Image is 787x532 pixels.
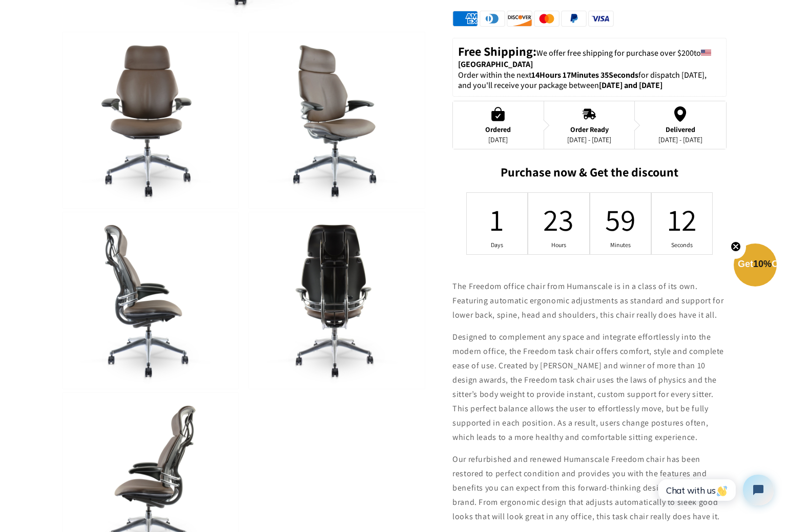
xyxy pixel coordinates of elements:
img: Freedom Chair with Headrest (Renewed) | Brown color & Crome base - chairorama [63,32,238,208]
img: Freedom Chair with Headrest (Renewed) | Brown color & Crome base - chairorama [63,212,238,388]
div: 23 [552,199,566,239]
div: 12 [675,199,689,239]
div: Hours [552,241,566,249]
div: Days [490,241,504,249]
img: Freedom Chair with Headrest (Renewed) | Brown color & Crome base - chairorama [249,32,425,208]
span: Get Off [738,259,785,269]
button: Close teaser [726,235,746,259]
div: Delivered [658,125,702,134]
span: We offer free shipping for purchase over $200 [536,48,694,58]
div: Ordered [485,125,511,134]
div: 1 [490,199,504,239]
div: Get10%OffClose teaser [734,245,777,287]
p: Our refurbished and renewed Humanscale Freedom chair has been restored to perfect condition and p... [452,452,727,524]
p: Order within the next for dispatch [DATE], and you'll receive your package between [458,70,721,92]
span: 14Hours 17Minutes 35Seconds [531,70,638,80]
div: Seconds [675,241,689,249]
p: The Freedom office chair from Humanscale is in a class of its own. Featuring automatic ergonomic ... [452,279,727,322]
div: Order Ready [567,125,611,134]
div: [DATE] - [DATE] [658,136,702,144]
img: Freedom Chair with Headrest (Renewed) | Brown color & Crome base - chairorama [249,212,425,388]
div: 59 [614,199,627,239]
span: Designed to complement any space and integrate effortlessly into the modern office, the Freedom t... [452,331,724,442]
span: 10% [753,259,772,269]
div: [DATE] - [DATE] [567,136,611,144]
strong: [GEOGRAPHIC_DATA] [458,59,533,70]
strong: Free Shipping: [458,43,536,59]
div: [DATE] [485,136,511,144]
iframe: Tidio Chat [647,466,782,514]
div: Minutes [614,241,627,249]
h2: Purchase now & Get the discount [452,165,727,185]
p: to [458,43,721,70]
strong: [DATE] and [DATE] [599,80,662,91]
